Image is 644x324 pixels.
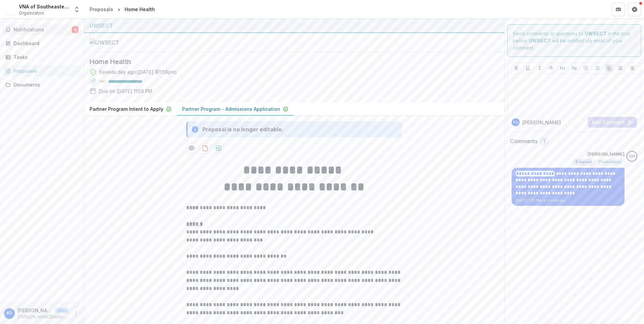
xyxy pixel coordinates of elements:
[629,154,635,159] div: Carli Herz
[18,307,53,314] p: [PERSON_NAME]
[558,64,567,72] button: Heading 1
[72,310,80,318] button: More
[72,26,78,33] span: 3
[13,67,76,74] div: Proposals
[512,64,520,72] button: Bold
[510,138,538,144] h2: Comments
[202,125,283,133] div: Proposal is no longer editable.
[612,3,625,16] button: Partners
[90,6,113,13] div: Proposals
[507,24,642,57] div: Send comments or questions to in the box below. will be notified via email of your comment.
[628,3,641,16] button: Get Help
[605,64,613,72] button: Align Left
[125,6,155,13] div: Home Health
[200,143,211,154] button: download-proposal
[72,3,82,16] button: Open entity switcher
[582,64,590,72] button: Bullet List
[516,198,620,203] p: [DATE] 1:35 PM • a minute ago
[90,105,163,112] p: Partner Program Intent to Apply
[13,81,76,88] div: Documents
[599,160,621,164] span: Foundation
[182,105,280,112] p: Partner Program - Admissions Application
[90,58,488,66] h2: Home Health
[3,24,81,35] button: Notifications3
[3,79,81,90] a: Documents
[7,311,12,316] div: Karen DeSantis
[55,307,69,314] p: User
[585,31,607,36] strong: UWSECT
[87,4,116,14] a: Proposals
[543,139,545,144] span: 1
[529,38,551,43] strong: UWSECT
[13,54,76,61] div: Tasks
[513,121,518,124] div: Karen DeSantis
[19,10,44,16] span: Organization
[587,151,624,158] p: [PERSON_NAME]
[99,68,177,75] div: Saved a day ago ( [DATE] @ 1:59pm )
[588,117,637,128] button: Add Comment
[99,88,152,95] p: Due on [DATE] 11:59 PM
[18,314,69,320] p: [PERSON_NAME][EMAIL_ADDRESS][PERSON_NAME][DOMAIN_NAME]
[616,64,624,72] button: Align Center
[87,4,158,14] nav: breadcrumb
[5,4,16,15] img: VNA of Southeastern CT
[570,64,578,72] button: Heading 2
[593,64,602,72] button: Ordered List
[3,52,81,63] a: Tasks
[3,38,81,49] a: Dashboard
[547,64,555,72] button: Strike
[99,79,106,84] p: 100 %
[186,143,197,154] button: Preview ed5cdcdb-57d8-4d51-96fd-d38b11d3a9d4-1.pdf
[524,64,532,72] button: Underline
[213,143,224,154] button: download-proposal
[90,38,157,46] img: UWSECT
[13,27,72,33] span: Notifications
[19,3,69,10] div: VNA of Southeastern CT
[536,64,544,72] button: Italicize
[13,40,76,47] div: Dashboard
[3,65,81,76] a: Proposals
[628,64,636,72] button: Align Right
[576,160,592,164] span: External
[90,22,499,30] div: UWSECT
[522,119,561,126] p: [PERSON_NAME]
